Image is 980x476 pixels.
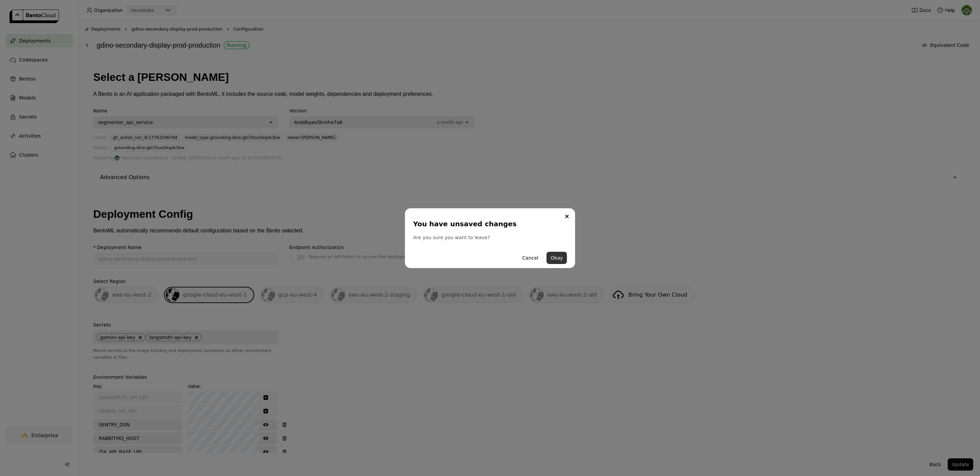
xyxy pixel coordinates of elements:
[413,234,567,241] div: Are you sure you want to leave?
[546,252,567,264] button: Okay
[563,212,571,221] button: Close
[405,208,575,268] div: dialog
[413,219,564,229] div: You have unsaved changes
[518,252,542,264] button: Cancel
